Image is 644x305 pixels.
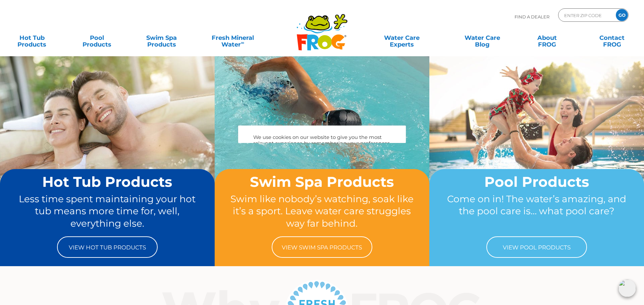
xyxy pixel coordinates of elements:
[486,236,587,258] a: View Pool Products
[201,31,264,45] a: Fresh MineralWater∞
[522,31,572,45] a: AboutFROG
[7,31,57,45] a: Hot TubProducts
[253,134,391,164] div: We use cookies on our website to give you the most relevant experience by remembering your prefer...
[361,31,442,45] a: Water CareExperts
[616,9,628,21] input: GO
[241,40,244,45] sup: ∞
[429,56,644,216] img: home-banner-pool-short
[227,193,417,230] p: Swim like nobody’s watching, soak like it’s a sport. Leave water care struggles way far behind.
[57,236,158,258] a: View Hot Tub Products
[71,31,122,45] a: PoolProducts
[238,126,406,143] div: Blocked (selector):
[442,174,631,189] h2: Pool Products
[587,31,637,45] a: ContactFROG
[227,174,417,189] h2: Swim Spa Products
[272,236,372,258] a: View Swim Spa Products
[215,56,429,216] img: home-banner-swim-spa-short
[442,193,631,230] p: Come on in! The water’s amazing, and the pool care is… what pool care?
[457,31,507,45] a: Water CareBlog
[619,280,636,297] img: openIcon
[137,31,187,45] a: Swim SpaProducts
[13,174,202,189] h2: Hot Tub Products
[515,8,549,25] p: Find A Dealer
[13,193,202,230] p: Less time spent maintaining your hot tub means more time for, well, everything else.
[563,10,609,20] input: Zip Code Form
